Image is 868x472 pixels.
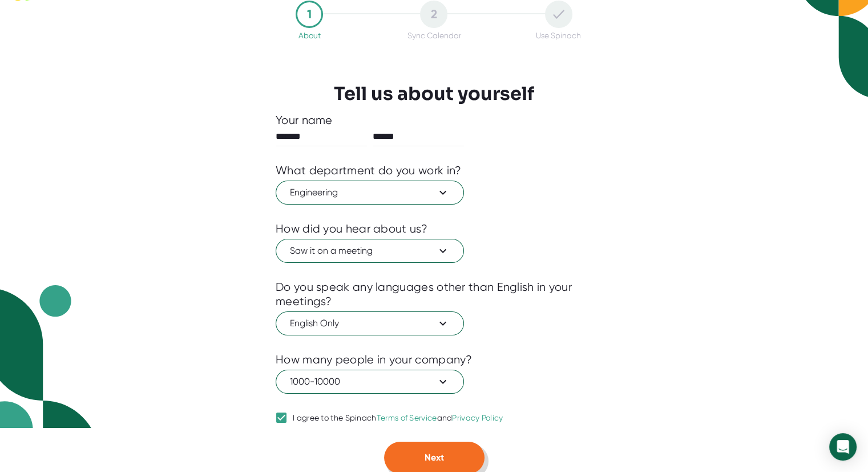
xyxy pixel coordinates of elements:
[377,413,437,422] a: Terms of Service
[290,244,450,258] span: Saw it on a meeting
[276,222,427,236] div: How did you hear about us?
[296,1,323,28] div: 1
[276,239,464,263] button: Saw it on a meeting
[290,375,450,389] span: 1000-10000
[829,433,857,461] div: Open Intercom Messenger
[425,452,444,463] span: Next
[452,413,503,422] a: Privacy Policy
[276,370,464,394] button: 1000-10000
[276,280,592,309] div: Do you speak any languages other than English in your meetings?
[334,83,534,105] h3: Tell us about yourself
[276,163,461,178] div: What department do you work in?
[407,31,461,40] div: Sync Calendar
[276,311,464,335] button: English Only
[420,1,447,28] div: 2
[276,181,464,205] button: Engineering
[276,113,592,127] div: Your name
[290,317,450,330] span: English Only
[298,31,321,40] div: About
[293,413,503,423] div: I agree to the Spinach and
[290,186,450,199] span: Engineering
[276,353,473,367] div: How many people in your company?
[536,31,581,40] div: Use Spinach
